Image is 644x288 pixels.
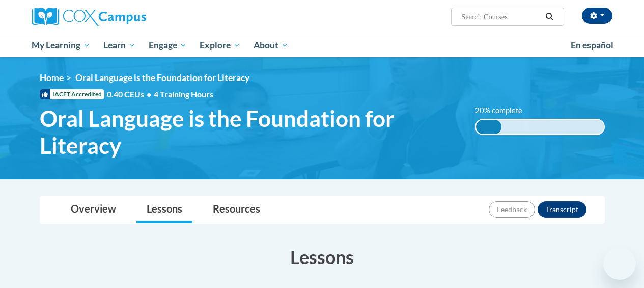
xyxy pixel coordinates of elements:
[154,89,213,99] span: 4 Training Hours
[107,89,154,100] span: 0.40 CEUs
[40,72,64,83] a: Home
[97,34,142,57] a: Learn
[75,72,249,83] span: Oral Language is the Foundation for Literacy
[32,39,90,51] span: My Learning
[142,34,193,57] a: Engage
[103,39,135,51] span: Learn
[460,11,542,23] input: Search Courses
[32,8,146,26] img: Cox Campus
[475,105,534,116] label: 20% complete
[254,39,288,51] span: About
[571,40,613,50] span: En español
[25,34,97,57] a: My Learning
[147,89,151,99] span: •
[149,39,187,51] span: Engage
[247,34,295,57] a: About
[476,120,501,134] div: 20% complete
[61,196,126,223] a: Overview
[603,247,636,280] iframe: Button to launch messaging window
[24,34,620,57] div: Main menu
[40,244,605,270] h3: Lessons
[489,201,535,218] button: Feedback
[193,34,247,57] a: Explore
[564,35,620,56] a: En español
[200,39,240,51] span: Explore
[32,8,215,26] a: Cox Campus
[40,105,460,159] span: Oral Language is the Foundation for Literacy
[538,201,586,218] button: Transcript
[136,196,192,223] a: Lessons
[40,89,104,99] span: IACET Accredited
[582,8,612,24] button: Account Settings
[542,11,557,23] button: Search
[203,196,270,223] a: Resources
